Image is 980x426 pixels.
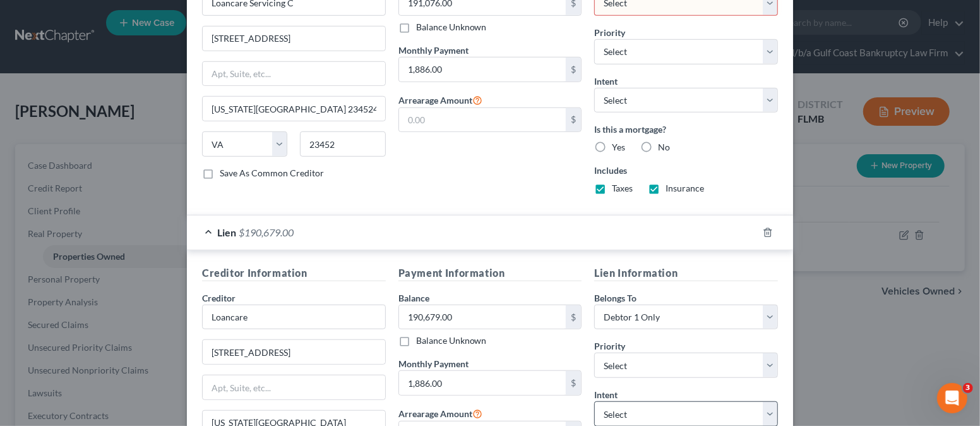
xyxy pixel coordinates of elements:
[398,291,429,305] label: Balance
[217,226,236,238] span: Lien
[416,21,487,33] label: Balance Unknown
[594,164,778,177] label: Includes
[203,62,385,86] input: Apt, Suite, etc...
[300,131,385,157] input: Enter zip...
[612,141,625,154] label: Yes
[566,108,581,132] div: $
[398,265,582,281] h5: Payment Information
[398,357,469,370] label: Monthly Payment
[658,141,670,154] label: No
[594,293,636,303] span: Belongs To
[612,182,633,195] label: Taxes
[566,305,581,329] div: $
[399,58,566,82] input: 0.00
[399,305,566,329] input: 0.00
[594,341,625,351] span: Priority
[963,383,973,393] span: 3
[594,265,778,281] h5: Lien Information
[239,226,294,238] span: $190,679.00
[566,371,581,395] div: $
[416,334,487,347] label: Balance Unknown
[220,167,324,180] label: Save As Common Creditor
[594,388,618,401] label: Intent
[399,371,566,395] input: 0.00
[398,92,482,107] label: Arrearage Amount
[203,27,385,51] input: Enter address...
[202,305,386,330] input: Search creditor by name...
[666,182,704,195] label: Insurance
[399,108,566,132] input: 0.00
[203,375,385,399] input: Apt, Suite, etc...
[398,44,469,57] label: Monthly Payment
[594,75,618,88] label: Intent
[203,340,385,364] input: Enter address...
[202,265,386,281] h5: Creditor Information
[398,406,482,421] label: Arrearage Amount
[203,97,385,121] input: Enter city...
[202,293,236,303] span: Creditor
[594,27,625,38] span: Priority
[937,383,967,413] iframe: Intercom live chat
[594,123,778,136] label: Is this a mortgage?
[566,58,581,82] div: $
